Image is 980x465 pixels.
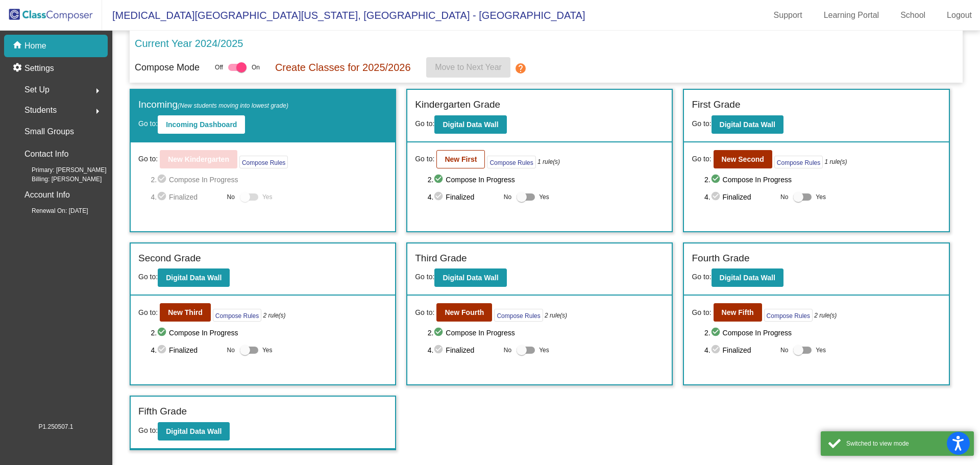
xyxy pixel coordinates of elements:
[514,62,527,75] mat-icon: help
[24,188,70,202] p: Account Info
[252,63,260,72] span: On
[166,120,237,129] b: Incoming Dashboard
[816,344,826,356] span: Yes
[168,308,203,316] b: New Third
[710,174,723,186] mat-icon: check_circle
[24,83,50,97] span: Set Up
[487,156,535,168] button: Compose Rules
[814,311,837,320] i: 2 rule(s)
[138,307,158,318] span: Go to:
[426,57,510,78] button: Move to Next Year
[443,120,498,129] b: Digital Data Wall
[433,327,446,339] mat-icon: check_circle
[15,175,102,184] span: Billing: [PERSON_NAME]
[704,344,775,356] span: 4. Finalized
[178,102,288,109] span: (New students moving into lowest grade)
[692,154,711,164] span: Go to:
[138,273,158,281] span: Go to:
[780,192,788,202] span: No
[704,174,941,186] span: 2. Compose In Progress
[157,174,169,186] mat-icon: check_circle
[91,85,104,97] mat-icon: arrow_right
[15,206,88,215] span: Renewal On: [DATE]
[825,157,847,166] i: 1 rule(s)
[428,191,499,203] span: 4. Finalized
[445,155,477,163] b: New First
[135,61,200,75] p: Compose Mode
[892,7,934,23] a: School
[158,115,245,134] button: Incoming Dashboard
[692,97,740,112] label: First Grade
[710,191,723,203] mat-icon: check_circle
[24,103,57,117] span: Students
[692,273,711,281] span: Go to:
[151,174,387,186] span: 2. Compose In Progress
[262,191,273,203] span: Yes
[415,251,467,266] label: Third Grade
[433,344,446,356] mat-icon: check_circle
[428,327,665,339] span: 2. Compose In Progress
[433,174,446,186] mat-icon: check_circle
[415,273,434,281] span: Go to:
[428,174,665,186] span: 2. Compose In Progress
[91,105,104,117] mat-icon: arrow_right
[227,346,235,355] span: No
[138,97,288,112] label: Incoming
[846,439,966,448] div: Switched to view mode
[720,120,775,129] b: Digital Data Wall
[434,115,506,134] button: Digital Data Wall
[135,36,243,51] p: Current Year 2024/2025
[24,147,68,161] p: Contact Info
[720,274,775,282] b: Digital Data Wall
[227,192,235,202] span: No
[168,155,229,163] b: New Kindergarten
[160,303,211,322] button: New Third
[213,309,261,322] button: Compose Rules
[816,7,888,23] a: Learning Portal
[160,150,237,168] button: New Kindergarten
[428,344,499,356] span: 4. Finalized
[239,156,288,168] button: Compose Rules
[166,274,222,282] b: Digital Data Wall
[714,150,772,168] button: New Second
[138,426,158,434] span: Go to:
[138,154,158,164] span: Go to:
[504,346,511,355] span: No
[275,60,411,75] p: Create Classes for 2025/2026
[539,191,549,203] span: Yes
[722,155,764,163] b: New Second
[158,268,230,287] button: Digital Data Wall
[151,191,222,203] span: 4. Finalized
[539,344,549,356] span: Yes
[138,251,201,266] label: Second Grade
[24,40,46,52] p: Home
[263,311,286,320] i: 2 rule(s)
[24,62,54,75] p: Settings
[722,308,754,316] b: New Fifth
[764,309,813,322] button: Compose Rules
[704,327,941,339] span: 2. Compose In Progress
[157,191,169,203] mat-icon: check_circle
[157,327,169,339] mat-icon: check_circle
[15,165,107,175] span: Primary: [PERSON_NAME]
[436,303,492,322] button: New Fourth
[436,150,485,168] button: New First
[215,63,223,72] span: Off
[714,303,762,322] button: New Fifth
[12,40,24,52] mat-icon: home
[157,344,169,356] mat-icon: check_circle
[138,119,158,128] span: Go to:
[433,191,446,203] mat-icon: check_circle
[415,307,434,318] span: Go to:
[443,274,498,282] b: Digital Data Wall
[692,251,749,266] label: Fourth Grade
[780,346,788,355] span: No
[692,307,711,318] span: Go to:
[692,119,711,128] span: Go to:
[415,97,500,112] label: Kindergarten Grade
[435,63,502,71] span: Move to Next Year
[445,308,484,316] b: New Fourth
[166,427,222,435] b: Digital Data Wall
[712,115,783,134] button: Digital Data Wall
[12,62,24,75] mat-icon: settings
